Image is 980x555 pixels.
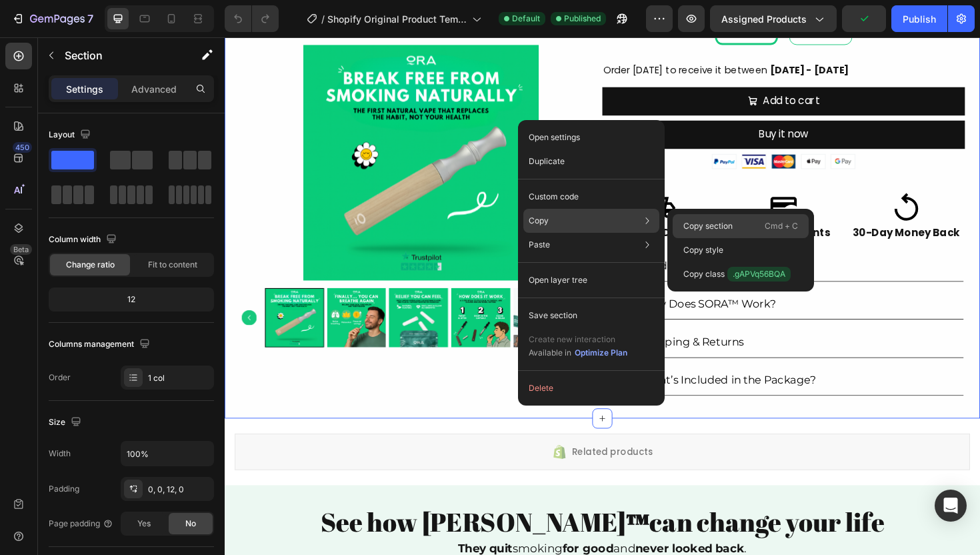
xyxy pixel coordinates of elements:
[18,289,34,305] button: Carousel Back Arrow
[401,198,523,217] p: Tracked Delivery
[529,239,550,251] p: Paste
[705,163,739,197] img: gempages_574566786515600228-aafbfbbc-6a5d-4926-ae4c-3c88d62388e8.svg
[577,27,661,41] span: [DATE] - [DATE]
[65,47,174,63] p: Section
[358,534,412,549] strong: for good
[523,376,659,400] button: Delete
[66,259,115,271] span: Change ratio
[441,274,585,292] p: How Does SORA™ Work?
[765,219,798,233] p: Cmd + C
[683,220,733,232] p: Copy section
[49,448,71,460] div: Width
[148,484,211,496] div: 0, 0, 12, 0
[49,126,93,144] div: Layout
[49,518,113,530] div: Page padding
[575,163,609,197] img: gempages_574566786515600228-6b26aa1c-d74e-4152-904b-4753c6f69fcf.svg
[441,233,557,251] p: Product Description
[529,348,571,358] span: Available in
[382,289,398,305] button: Carousel Next Arrow
[564,13,601,25] span: Published
[87,11,93,27] p: 7
[529,333,628,346] p: Create new interaction
[368,431,454,447] span: Related products
[529,191,579,203] p: Custom code
[66,82,103,96] p: Settings
[570,58,630,77] div: Add to cart
[683,244,723,256] p: Copy style
[445,163,479,197] img: gempages_574566786515600228-bdf82fb0-20d2-4315-b808-a74996cbdcb9.svg
[148,259,197,271] span: Fit to content
[441,355,627,372] p: What’s Included in the Package?
[435,534,551,549] strong: never looked back
[710,5,837,32] button: Assigned Products
[321,12,325,26] span: /
[13,533,787,551] h2: smoking and .
[49,414,84,432] div: Size
[529,310,577,322] p: Save section
[661,198,783,217] p: 30-Day Money Back
[516,123,668,139] img: Alt Image
[13,142,32,153] div: 450
[935,490,967,522] div: Open Intercom Messenger
[137,518,151,530] span: Yes
[49,483,79,495] div: Padding
[903,12,936,26] div: Publish
[683,267,791,282] p: Copy class
[721,12,807,26] span: Assigned Products
[529,274,587,286] p: Open layer tree
[49,336,153,354] div: Columns management
[441,314,550,332] p: Shipping & Returns
[49,231,119,249] div: Column width
[575,347,627,359] div: Optimize Plan
[13,494,787,532] h2: See how [PERSON_NAME] can change your life
[401,27,575,41] span: Order [DATE] to receive it between
[425,495,450,532] strong: ™
[891,5,947,32] button: Publish
[327,12,467,26] span: Shopify Original Product Template
[529,155,565,167] p: Duplicate
[49,372,71,384] div: Order
[5,5,99,32] button: 7
[529,215,549,227] p: Copy
[247,534,305,549] strong: They quit
[10,244,32,255] div: Beta
[566,93,619,113] div: Buy it now
[225,5,279,32] div: Undo/Redo
[400,88,784,118] button: Buy it now
[148,372,211,384] div: 1 col
[121,442,213,466] input: Auto
[185,518,196,530] span: No
[529,131,580,143] p: Open settings
[131,82,177,96] p: Advanced
[512,13,540,25] span: Default
[400,53,784,83] button: Add to cart
[531,198,653,217] p: Secure Payments
[727,267,791,282] span: .gAPVq56BQA
[51,290,211,309] div: 12
[574,346,628,360] button: Optimize Plan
